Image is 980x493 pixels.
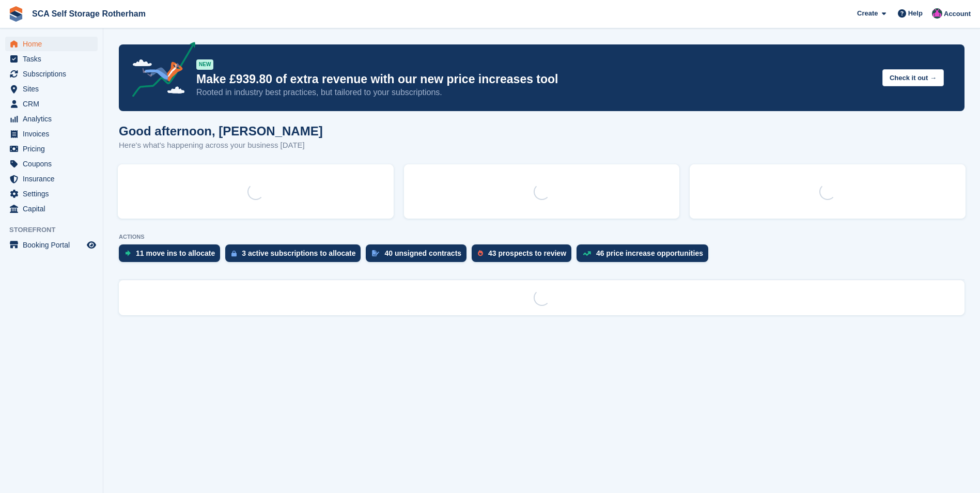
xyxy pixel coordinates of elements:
[8,6,24,22] img: stora-icon-8386f47178a22dfd0bd8f6a31ec36ba5ce8667c1dd55bd0f319d3a0aa187defe.svg
[5,187,98,201] a: menu
[196,72,874,87] p: Make £939.80 of extra revenue with our new price increases tool
[231,250,237,257] img: active_subscription_to_allocate_icon-d502201f5373d7db506a760aba3b589e785aa758c864c3986d89f69b8ff3...
[23,67,85,81] span: Subscriptions
[932,8,942,19] img: Bethany Bloodworth
[23,157,85,171] span: Coupons
[23,127,85,141] span: Invoices
[5,127,98,141] a: menu
[119,234,965,240] p: ACTIONS
[196,59,213,70] div: NEW
[23,112,85,126] span: Analytics
[472,244,577,267] a: 43 prospects to review
[882,69,944,86] button: Check it out →
[119,140,323,151] p: Here's what's happening across your business [DATE]
[5,112,98,126] a: menu
[5,52,98,66] a: menu
[85,239,98,251] a: Preview store
[5,238,98,252] a: menu
[23,97,85,111] span: CRM
[23,142,85,156] span: Pricing
[23,202,85,216] span: Capital
[5,142,98,156] a: menu
[5,157,98,171] a: menu
[478,250,483,256] img: prospect-51fa495bee0391a8d652442698ab0144808aea92771e9ea1ae160a38d050c398.svg
[119,244,225,267] a: 11 move ins to allocate
[908,8,923,19] span: Help
[488,249,566,257] div: 43 prospects to review
[242,249,355,257] div: 3 active subscriptions to allocate
[23,187,85,201] span: Settings
[596,249,703,257] div: 46 price increase opportunities
[583,251,591,256] img: price_increase_opportunities-93ffe204e8149a01c8c9dc8f82e8f89637d9d84a8eef4429ea346261dce0b2c0.svg
[23,238,85,252] span: Booking Portal
[5,202,98,216] a: menu
[5,82,98,96] a: menu
[119,124,323,138] h1: Good afternoon, [PERSON_NAME]
[125,250,131,256] img: move_ins_to_allocate_icon-fdf77a2bb77ea45bf5b3d319d69a93e2d87916cf1d5bf7949dd705db3b84f3ca.svg
[577,244,713,267] a: 46 price increase opportunities
[23,37,85,51] span: Home
[23,82,85,96] span: Sites
[9,225,103,235] span: Storefront
[136,249,215,257] div: 11 move ins to allocate
[384,249,461,257] div: 40 unsigned contracts
[28,5,150,22] a: SCA Self Storage Rotherham
[857,8,878,19] span: Create
[196,87,874,98] p: Rooted in industry best practices, but tailored to your subscriptions.
[23,172,85,186] span: Insurance
[5,37,98,51] a: menu
[372,250,379,256] img: contract_signature_icon-13c848040528278c33f63329250d36e43548de30e8caae1d1a13099fd9432cc5.svg
[23,52,85,66] span: Tasks
[944,9,971,19] span: Account
[5,67,98,81] a: menu
[225,244,366,267] a: 3 active subscriptions to allocate
[123,42,196,101] img: price-adjustments-announcement-icon-8257ccfd72463d97f412b2fc003d46551f7dbcb40ab6d574587a9cd5c0d94...
[5,172,98,186] a: menu
[366,244,472,267] a: 40 unsigned contracts
[5,97,98,111] a: menu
